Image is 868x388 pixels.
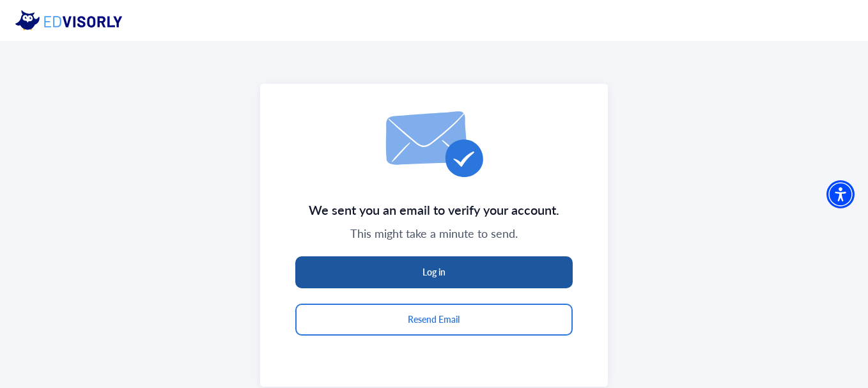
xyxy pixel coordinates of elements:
img: eddy logo [15,10,133,31]
button: Log in [295,256,573,288]
div: Accessibility Menu [826,180,855,208]
img: email-icon [385,110,484,178]
button: Resend Email [295,304,573,336]
span: We sent you an email to verify your account. [309,199,559,221]
span: This might take a minute to send. [350,226,518,241]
